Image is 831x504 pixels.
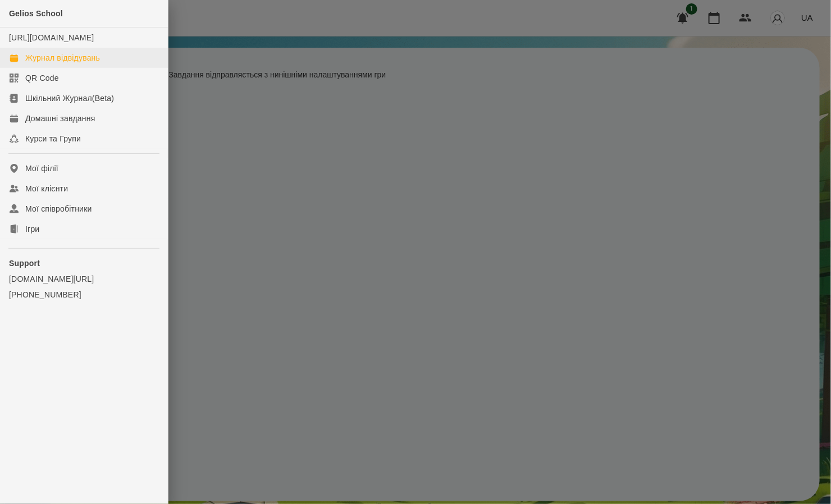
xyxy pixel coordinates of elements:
[25,223,39,235] div: Ігри
[9,9,63,18] span: Gelios School
[25,183,68,194] div: Мої клієнти
[9,273,159,285] a: [DOMAIN_NAME][URL]
[25,113,95,124] div: Домашні завдання
[25,52,100,63] div: Журнал відвідувань
[25,133,81,144] div: Курси та Групи
[9,258,159,269] p: Support
[9,33,94,42] a: [URL][DOMAIN_NAME]
[25,93,114,104] div: Шкільний Журнал(Beta)
[9,289,159,300] a: [PHONE_NUMBER]
[25,163,58,174] div: Мої філії
[25,203,92,214] div: Мої співробітники
[25,72,59,84] div: QR Code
